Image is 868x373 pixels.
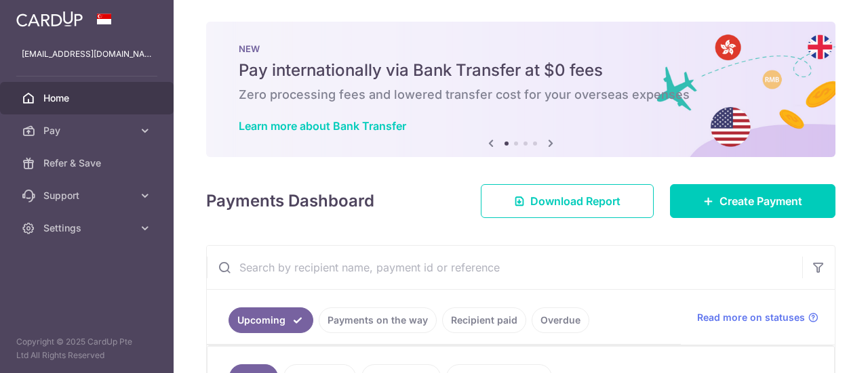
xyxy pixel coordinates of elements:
[43,189,133,202] span: Support
[206,189,374,213] h4: Payments Dashboard
[442,307,526,333] a: Recipient paid
[719,193,802,209] span: Create Payment
[229,307,313,333] a: Upcoming
[697,311,805,324] span: Read more on statuses
[239,119,406,133] a: Learn more about Bank Transfer
[43,91,133,105] span: Home
[481,184,654,218] a: Download Report
[319,307,437,333] a: Payments on the way
[239,87,803,103] h6: Zero processing fees and lowered transfer cost for your overseas expenses
[43,221,133,235] span: Settings
[532,307,589,333] a: Overdue
[530,193,620,209] span: Download Report
[43,124,133,137] span: Pay
[670,184,835,218] a: Create Payment
[22,47,152,61] p: [EMAIL_ADDRESS][DOMAIN_NAME]
[697,311,818,324] a: Read more on statuses
[239,43,803,54] p: NEW
[43,156,133,170] span: Refer & Save
[206,22,835,157] img: Bank transfer banner
[207,246,802,289] input: Search by recipient name, payment id or reference
[16,11,83,27] img: CardUp
[239,60,803,81] h5: Pay internationally via Bank Transfer at $0 fees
